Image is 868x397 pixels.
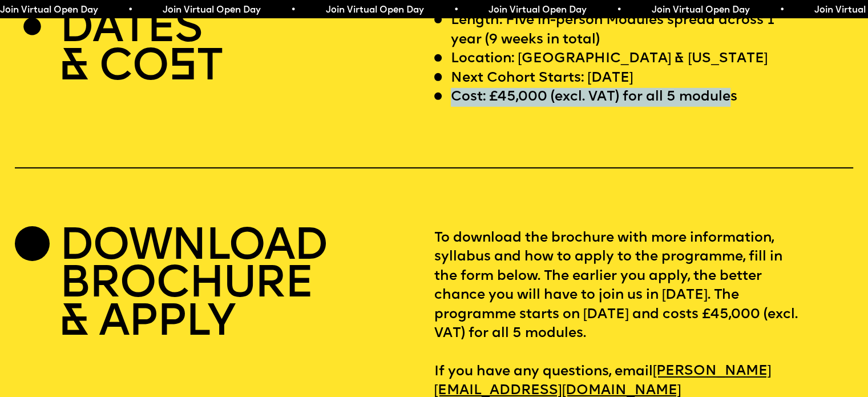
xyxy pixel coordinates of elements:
[442,6,447,15] span: •
[278,6,284,15] span: •
[451,11,801,50] p: Length: Five in-person Modules spread across 1 year (9 weeks in total)
[59,11,221,87] h2: DATES & CO T
[604,6,609,15] span: •
[451,50,768,69] p: Location: [GEOGRAPHIC_DATA] & [US_STATE]
[768,6,773,15] span: •
[451,69,633,88] p: Next Cohort Starts: [DATE]
[116,6,121,15] span: •
[451,88,737,107] p: Cost: £45,000 (excl. VAT) for all 5 modules
[168,46,196,91] span: S
[59,229,327,343] h2: DOWNLOAD BROCHURE & APPLY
